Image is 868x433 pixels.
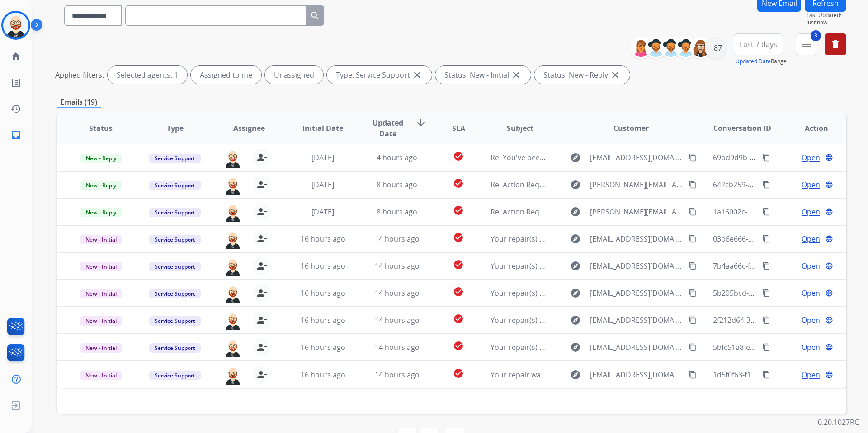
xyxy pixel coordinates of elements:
[149,262,201,271] span: Service Support
[825,343,833,351] mat-icon: language
[224,176,242,195] img: agent-avatar
[590,233,683,244] span: [EMAIL_ADDRESS][DOMAIN_NAME]
[570,206,581,217] mat-icon: explore
[491,288,585,298] span: Your repair(s) have shipped
[807,19,846,26] span: Just now
[311,180,334,190] span: [DATE]
[807,12,846,19] span: Last Updated:
[377,153,417,163] span: 4 hours ago
[149,316,201,326] span: Service Support
[224,149,242,168] img: agent-avatar
[301,315,345,325] span: 16 hours ago
[256,315,267,326] mat-icon: person_remove
[570,261,581,271] mat-icon: explore
[705,37,726,59] div: +87
[825,154,833,162] mat-icon: language
[590,342,683,353] span: [EMAIL_ADDRESS][DOMAIN_NAME]
[302,123,343,134] span: Initial Date
[713,153,854,163] span: 69bd9d9b-9ac8-4799-a881-9544bad18c67
[762,208,770,216] mat-icon: content_copy
[149,235,201,244] span: Service Support
[713,180,849,190] span: 642cb259-01f4-47c6-ab74-f821455cd5ab
[233,123,265,134] span: Assignee
[80,181,122,190] span: New - Reply
[375,234,420,244] span: 14 hours ago
[736,58,771,65] button: Updated Date
[511,70,522,80] mat-icon: close
[149,154,201,163] span: Service Support
[167,123,184,134] span: Type
[713,342,846,352] span: 5bfc51a8-e4f7-4765-93d8-2e2222f1be2f
[375,288,420,298] span: 14 hours ago
[224,257,242,276] img: agent-avatar
[570,179,581,190] mat-icon: explore
[453,286,464,297] mat-icon: check_circle
[762,154,770,162] mat-icon: content_copy
[256,152,267,163] mat-icon: person_remove
[491,315,585,325] span: Your repair(s) have shipped
[802,233,820,244] span: Open
[590,315,683,326] span: [EMAIL_ADDRESS][DOMAIN_NAME]
[256,206,267,217] mat-icon: person_remove
[256,179,267,190] mat-icon: person_remove
[453,205,464,216] mat-icon: check_circle
[811,30,821,41] span: 3
[149,371,201,380] span: Service Support
[10,77,21,88] mat-icon: list_alt
[491,261,585,271] span: Your repair(s) have shipped
[689,316,697,324] mat-icon: content_copy
[590,206,683,217] span: [PERSON_NAME][EMAIL_ADDRESS][DOMAIN_NAME]
[507,123,533,134] span: Subject
[453,178,464,189] mat-icon: check_circle
[590,179,683,190] span: [PERSON_NAME][EMAIL_ADDRESS][DOMAIN_NAME]
[818,417,859,428] p: 0.20.1027RC
[57,97,101,108] p: Emails (19)
[830,39,841,50] mat-icon: delete
[570,315,581,326] mat-icon: explore
[802,369,820,380] span: Open
[108,66,187,84] div: Selected agents: 1
[311,153,334,163] span: [DATE]
[435,66,531,84] div: Status: New - Initial
[224,284,242,303] img: agent-avatar
[825,262,833,270] mat-icon: language
[224,311,242,330] img: agent-avatar
[256,288,267,298] mat-icon: person_remove
[491,207,847,217] span: Re: Action Required: You've been assigned a new service order: 9036134a-38eb-4a99-9918-e5a542b50564
[149,181,201,190] span: Service Support
[689,371,697,379] mat-icon: content_copy
[713,123,771,134] span: Conversation ID
[224,230,242,249] img: agent-avatar
[80,235,122,244] span: New - Initial
[191,66,261,84] div: Assigned to me
[689,289,697,297] mat-icon: content_copy
[377,207,417,217] span: 8 hours ago
[80,316,122,326] span: New - Initial
[491,342,585,352] span: Your repair(s) have shipped
[802,179,820,190] span: Open
[802,152,820,163] span: Open
[10,103,21,114] mat-icon: history
[590,261,683,271] span: [EMAIL_ADDRESS][DOMAIN_NAME]
[570,288,581,298] mat-icon: explore
[590,152,683,163] span: [EMAIL_ADDRESS][DOMAIN_NAME]
[368,117,409,139] span: Updated Date
[80,208,122,217] span: New - Reply
[736,57,787,65] span: Range
[452,123,465,134] span: SLA
[590,369,683,380] span: [EMAIL_ADDRESS][DOMAIN_NAME]
[415,117,426,128] mat-icon: arrow_downward
[256,261,267,271] mat-icon: person_remove
[149,208,201,217] span: Service Support
[224,338,242,357] img: agent-avatar
[311,207,334,217] span: [DATE]
[301,234,345,244] span: 16 hours ago
[80,154,122,163] span: New - Reply
[491,370,575,380] span: Your repair was received
[491,180,839,190] span: Re: Action Required: You've been assigned a new service order: 6a41220f-e6cf-45b4-acd4-14d695fa00fc
[825,371,833,379] mat-icon: language
[149,289,201,298] span: Service Support
[224,203,242,222] img: agent-avatar
[256,233,267,244] mat-icon: person_remove
[802,206,820,217] span: Open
